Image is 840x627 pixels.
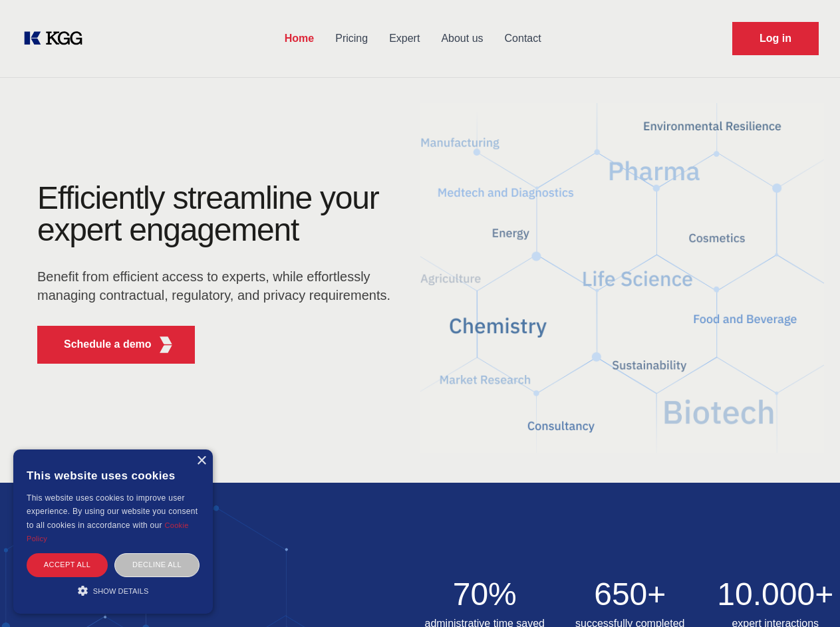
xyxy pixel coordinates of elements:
span: Show details [93,587,149,595]
a: KOL Knowledge Platform: Talk to Key External Experts (KEE) [21,28,93,49]
div: Decline all [114,553,200,576]
div: Show details [27,584,200,597]
img: KGG Fifth Element RED [158,336,174,353]
div: Close [196,456,206,466]
h2: 650+ [565,578,695,610]
h1: Efficiently streamline your expert engagement [37,182,399,246]
div: Accept all [27,553,108,576]
p: Schedule a demo [64,336,152,352]
a: Home [274,21,325,56]
a: Request Demo [732,22,819,55]
p: Benefit from efficient access to experts, while effortlessly managing contractual, regulatory, an... [37,267,399,305]
a: Cookie Policy [27,521,189,543]
a: Pricing [325,21,378,56]
img: KGG Fifth Element RED [420,86,825,469]
button: Schedule a demoKGG Fifth Element RED [37,326,195,364]
a: Expert [378,21,430,56]
a: Contact [494,21,552,56]
div: This website uses cookies [27,459,200,491]
h2: 70% [420,578,550,610]
span: This website uses cookies to improve user experience. By using our website you consent to all coo... [27,493,198,530]
a: About us [430,21,493,56]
